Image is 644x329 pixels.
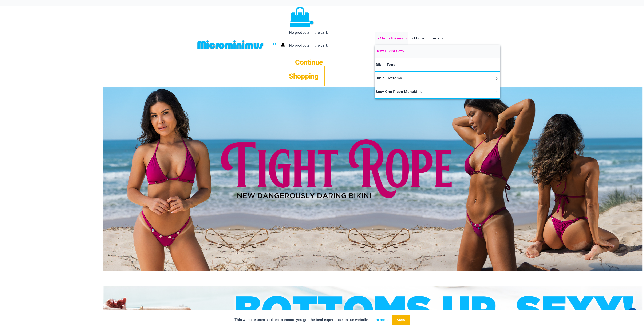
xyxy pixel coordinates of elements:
span: Micro Bikinis [380,33,403,44]
img: Tight Rope Pink Bikini [103,87,642,271]
p: No products in the cart. [289,42,348,49]
a: Continue Shopping [289,52,325,86]
a: Account icon link [281,43,285,47]
span: Menu Toggle [403,33,407,44]
span: Bikini Bottoms [376,76,402,80]
img: MM SHOP LOGO FLAT [196,40,265,49]
a: Bikini Tops [375,58,500,72]
p: No products in the cart. [289,29,348,36]
a: Bikini BottomsMenu ToggleMenu Toggle [375,72,500,85]
a: Sexy One Piece MonokinisMenu ToggleMenu Toggle [375,85,500,99]
a: Micro LingerieMenu ToggleMenu Toggle [408,32,445,45]
span: Menu Toggle [491,91,502,93]
a: View Shopping Cart, empty [289,6,311,29]
span: Micro Lingerie [414,33,439,44]
nav: Site Navigation [374,31,449,58]
button: Accept [392,315,410,325]
a: Learn more [369,317,389,322]
a: Search icon link [273,42,277,47]
span: Sexy One Piece Monokinis [376,89,423,94]
p: This website uses cookies to ensure you get the best experience on our website. [234,317,389,323]
a: Sexy Bikini Sets [375,45,500,58]
span: Menu Toggle [491,77,502,80]
span: Bikini Tops [376,62,395,67]
span: Menu Toggle [439,33,444,44]
a: Micro BikinisMenu ToggleMenu Toggle [375,32,408,45]
span: Sexy Bikini Sets [376,49,404,53]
